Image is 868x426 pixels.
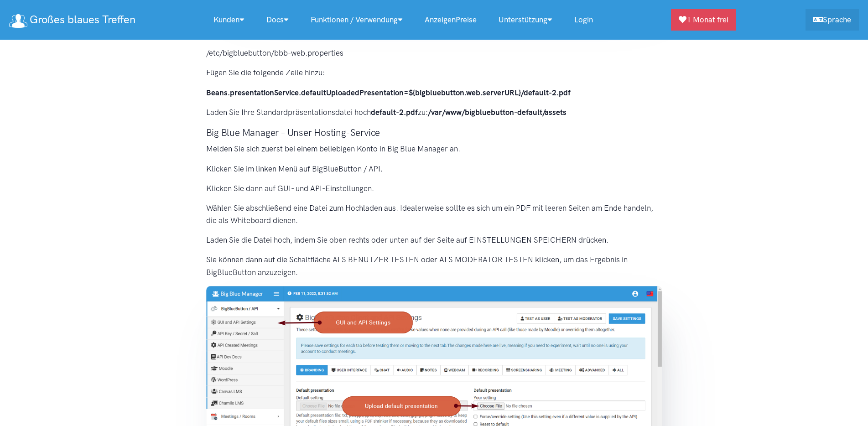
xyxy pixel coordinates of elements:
[414,10,488,30] a: AnzeigenPreise
[203,10,255,30] a: Kunden
[206,126,662,139] h3: Big Blue Manager – Unser Hosting-Service
[563,10,604,30] a: Login
[206,254,662,278] p: Sie können dann auf die Schaltfläche ALS BENUTZER TESTEN oder ALS MODERATOR TESTEN klicken, um da...
[255,10,300,30] a: Docs
[206,163,662,175] p: Klicken Sie im linken Menü auf BigBlueButton / API.
[206,47,662,59] p: /etc/bigbluebutton/bbb-web.properties
[428,108,567,117] strong: /var/www/bigbluebutton-default/assets
[206,106,662,119] p: Laden Sie Ihre Standardpräsentationsdatei hoch zu:
[206,202,662,227] p: Wählen Sie abschließend eine Datei zum Hochladen aus. Idealerweise sollte es sich um ein PDF mit ...
[671,9,736,31] a: 1 Monat frei
[206,182,662,195] p: Klicken Sie dann auf GUI- und API-Einstellungen.
[371,108,418,117] strong: default-2.pdf
[488,10,563,30] a: Unterstützung
[206,67,662,79] p: Fügen Sie die folgende Zeile hinzu:
[9,14,27,28] img: Logo
[9,10,135,30] a: Großes blaues Treffen
[806,9,859,31] a: Sprache
[206,143,662,155] p: Melden Sie sich zuerst bei einem beliebigen Konto in Big Blue Manager an.
[206,88,571,97] strong: Beans.presentationService.defaultUploadedPresentation=${bigbluebutton.web.serverURL}/default-2.pdf
[300,10,414,30] a: Funktionen / Verwendung
[206,234,662,246] p: Laden Sie die Datei hoch, indem Sie oben rechts oder unten auf der Seite auf EINSTELLUNGEN SPEICH...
